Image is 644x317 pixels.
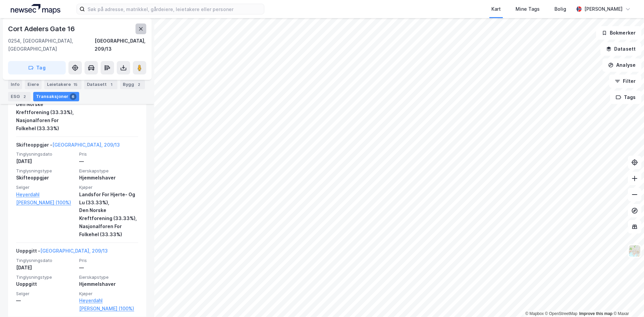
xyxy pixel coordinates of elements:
iframe: Chat Widget [610,285,644,317]
div: [DATE] [16,157,75,165]
div: Bolig [554,5,566,13]
a: OpenStreetMap [545,311,578,316]
span: Selger [16,291,75,297]
span: Tinglysningsdato [16,258,75,263]
div: Mine Tags [516,5,540,13]
div: — [79,157,138,165]
div: Hjemmelshaver [79,174,138,182]
div: Datasett [84,80,117,89]
button: Analyse [602,58,641,72]
div: Nasjonalforen For Folkehel (33.33%) [16,116,75,133]
div: Den Norske Kreftforening (33.33%), [16,100,75,116]
a: Heyerdahl [PERSON_NAME] (100%) [16,191,75,207]
div: Uoppgitt [16,280,75,288]
img: Z [628,245,641,257]
span: Pris [79,151,138,157]
span: Eierskapstype [79,274,138,280]
div: — [16,297,75,305]
a: [GEOGRAPHIC_DATA], 209/13 [40,248,108,254]
button: Tag [8,61,66,74]
div: [PERSON_NAME] [584,5,623,13]
div: Landsfor For Hjerte- Og Lu (33.33%), [79,191,138,207]
div: Transaksjoner [33,92,79,101]
div: 6 [70,93,76,100]
div: 2 [21,93,28,100]
span: Tinglysningstype [16,168,75,174]
button: Datasett [600,42,641,56]
span: Tinglysningstype [16,274,75,280]
div: 2 [136,81,142,88]
div: Eiere [25,80,42,89]
div: 15 [72,81,79,88]
div: 0254, [GEOGRAPHIC_DATA], [GEOGRAPHIC_DATA] [8,37,95,53]
div: Leietakere [44,80,82,89]
div: 1 [108,81,115,88]
span: Kjøper [79,291,138,297]
div: Info [8,80,22,89]
div: Den Norske Kreftforening (33.33%), [79,206,138,222]
a: Mapbox [525,311,544,316]
a: Heyerdahl [PERSON_NAME] (100%) [79,297,138,313]
div: — [79,264,138,272]
span: Selger [16,184,75,190]
div: [GEOGRAPHIC_DATA], 209/13 [95,37,146,53]
div: [DATE] [16,264,75,272]
div: Bygg [120,80,145,89]
button: Filter [609,74,641,88]
a: Improve this map [579,311,612,316]
span: Pris [79,258,138,263]
div: ESG [8,92,31,101]
div: Skifteoppgjør [16,174,75,182]
span: Kjøper [79,184,138,190]
input: Søk på adresse, matrikkel, gårdeiere, leietakere eller personer [85,4,264,14]
button: Tags [610,91,641,104]
div: Uoppgitt - [16,247,108,258]
div: Kontrollprogram for chat [610,285,644,317]
img: logo.a4113a55bc3d86da70a041830d287a7e.svg [11,4,60,14]
div: Nasjonalforen For Folkehel (33.33%) [79,222,138,239]
a: [GEOGRAPHIC_DATA], 209/13 [52,142,120,148]
div: Cort Adelers Gate 16 [8,23,76,34]
span: Eierskapstype [79,168,138,174]
div: Kart [491,5,501,13]
span: Tinglysningsdato [16,151,75,157]
div: Hjemmelshaver [79,280,138,288]
button: Bokmerker [596,26,641,40]
div: Skifteoppgjør - [16,141,120,152]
